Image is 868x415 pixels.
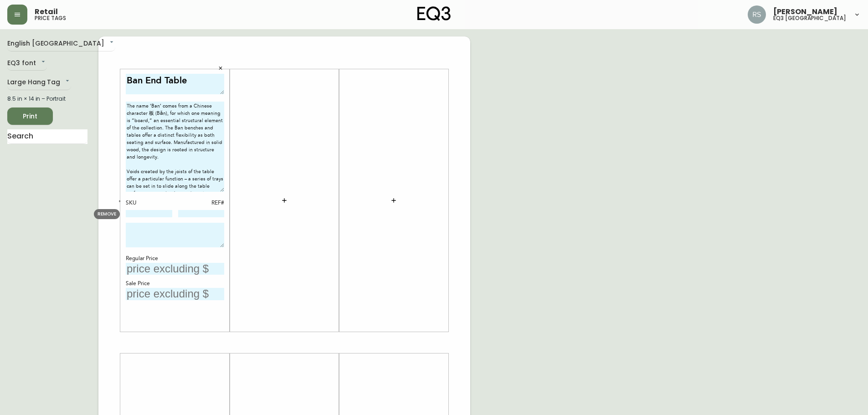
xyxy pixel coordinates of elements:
input: price excluding $ [126,288,224,300]
div: SKU [126,199,172,207]
input: price excluding $ [126,263,224,275]
h5: price tags [35,15,66,21]
img: 8fb1f8d3fb383d4dec505d07320bdde0 [748,5,766,24]
div: Large Hang Tag [7,75,71,90]
textarea: Ban End Table [126,74,224,94]
input: Search [7,129,87,144]
span: REMOVE [98,210,116,217]
textarea: The name ‘Ban’ comes from a Chinese character 板 (Bǎn), for which one meaning is “board,” an essen... [126,102,224,192]
div: Regular Price [126,255,224,263]
div: 8.5 in × 14 in – Portrait [7,95,87,103]
span: [PERSON_NAME] [773,8,837,15]
div: Sale Price [126,280,224,288]
span: Retail [35,8,58,15]
h5: eq3 [GEOGRAPHIC_DATA] [773,15,846,21]
span: Print [15,111,46,122]
div: REF# [178,199,225,207]
button: Print [7,108,53,125]
img: logo [417,6,451,21]
div: EQ3 font [7,56,47,71]
div: English [GEOGRAPHIC_DATA] [7,36,115,51]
